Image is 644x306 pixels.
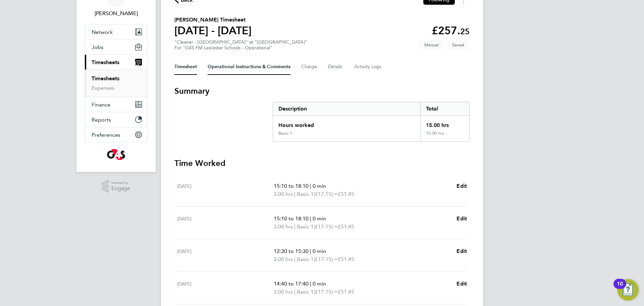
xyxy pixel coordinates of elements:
span: Edit [457,280,467,287]
img: g4s-logo-retina.png [107,149,125,160]
span: Engage [111,186,130,191]
span: £51.45 [338,223,354,230]
button: Details [328,59,343,75]
span: 3.00 hrs [274,256,293,262]
span: 12:30 to 15:30 [274,248,309,254]
span: 15:10 to 18:10 [274,215,309,222]
div: For "G4S FM Leicester Schools - Operational" [174,45,307,51]
div: Hours worked [273,116,420,131]
a: Expenses [92,85,114,91]
a: Edit [457,182,467,190]
span: Preferences [92,132,120,138]
span: | [310,248,311,254]
h3: Time Worked [174,158,470,169]
span: Timesheets [92,59,119,65]
a: Powered byEngage [102,180,130,193]
button: Timesheet [174,59,197,75]
span: £51.45 [338,289,354,295]
button: Open Resource Center, 10 new notifications [617,279,639,301]
span: 0 min [313,183,326,189]
div: Basic 1 [278,131,292,136]
div: Summary [273,102,470,142]
span: Basic 1 [297,223,314,231]
span: Kirsty Collins [85,9,148,17]
span: 0 min [313,280,326,287]
div: Description [273,102,420,116]
h2: [PERSON_NAME] Timesheet [174,16,252,24]
span: £51.45 [338,191,354,197]
span: 15:10 to 18:10 [274,183,309,189]
span: 3.00 hrs [274,191,293,197]
span: Powered by [111,180,130,186]
span: (£17.15) = [314,256,338,262]
span: Edit [457,183,467,189]
span: Edit [457,215,467,222]
a: Edit [457,280,467,288]
button: Activity Logs [354,59,382,75]
span: 14:40 to 17:40 [274,280,309,287]
div: Timesheets [85,70,147,97]
span: Network [92,29,113,35]
a: Go to home page [85,149,148,160]
div: "Cleaner - [GEOGRAPHIC_DATA]" at "[GEOGRAPHIC_DATA]" [174,39,307,51]
span: Reports [92,117,111,123]
span: (£17.15) = [314,191,338,197]
span: £51.45 [338,256,354,262]
span: 0 min [313,248,326,254]
h1: [DATE] - [DATE] [174,24,252,37]
button: Operational Instructions & Comments [208,59,290,75]
span: This timesheet was manually created. [419,39,444,50]
button: Reports [85,112,147,127]
div: 15.00 hrs [420,116,469,131]
span: (£17.15) = [314,223,338,230]
span: 3.00 hrs [274,289,293,295]
span: | [294,223,296,230]
span: 25 [460,27,470,36]
span: Basic 1 [297,288,314,296]
span: | [310,280,311,287]
span: 3.00 hrs [274,223,293,230]
div: [DATE] [177,215,274,231]
button: Charge [301,59,317,75]
span: Jobs [92,44,103,50]
span: | [294,191,296,197]
span: | [310,183,311,189]
div: Total [420,102,469,116]
div: [DATE] [177,280,274,296]
a: Edit [457,215,467,223]
span: Basic 1 [297,255,314,263]
app-decimal: £257. [432,24,470,37]
div: [DATE] [177,182,274,198]
span: | [294,256,296,262]
span: This timesheet is Saved. [447,39,470,50]
button: Preferences [85,127,147,142]
span: 0 min [313,215,326,222]
div: 10 [617,284,623,293]
span: (£17.15) = [314,289,338,295]
button: Finance [85,97,147,112]
a: Timesheets [92,75,119,82]
h3: Summary [174,86,470,96]
span: Finance [92,101,110,108]
div: [DATE] [177,247,274,263]
span: Basic 1 [297,190,314,198]
span: | [310,215,311,222]
a: Edit [457,247,467,255]
button: Network [85,25,147,39]
button: Jobs [85,40,147,54]
div: 15.00 hrs [420,131,469,141]
span: Edit [457,248,467,254]
button: Timesheets [85,55,147,70]
span: | [294,289,296,295]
